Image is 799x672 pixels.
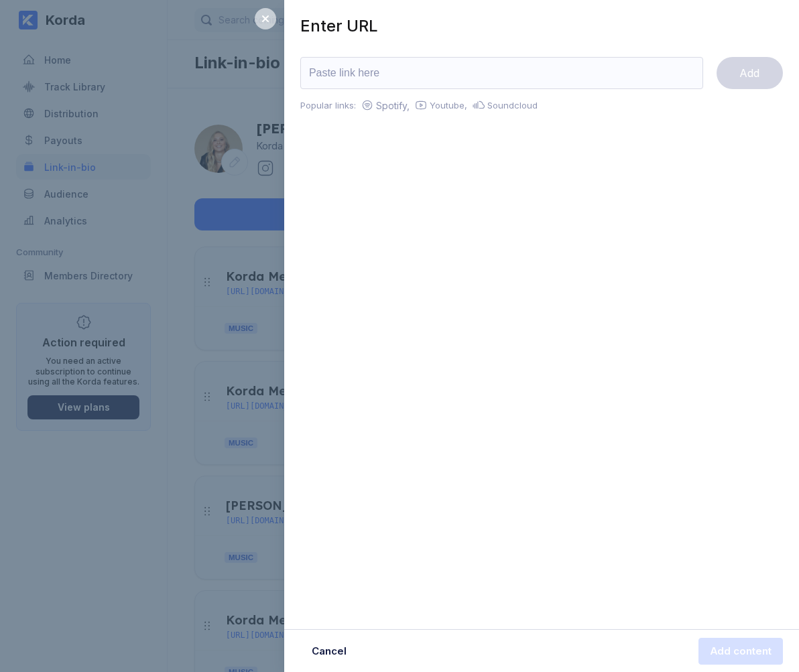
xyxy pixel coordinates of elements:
[300,57,703,89] input: Paste link here
[312,645,347,658] div: Cancel
[300,98,356,112] div: Popular links:
[300,638,358,665] button: Cancel
[485,100,538,111] div: Soundcloud
[300,16,783,36] div: Enter URL
[427,100,467,111] div: Youtube,
[717,57,783,89] button: Add
[739,66,759,80] div: Add
[373,100,410,111] div: Spotify,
